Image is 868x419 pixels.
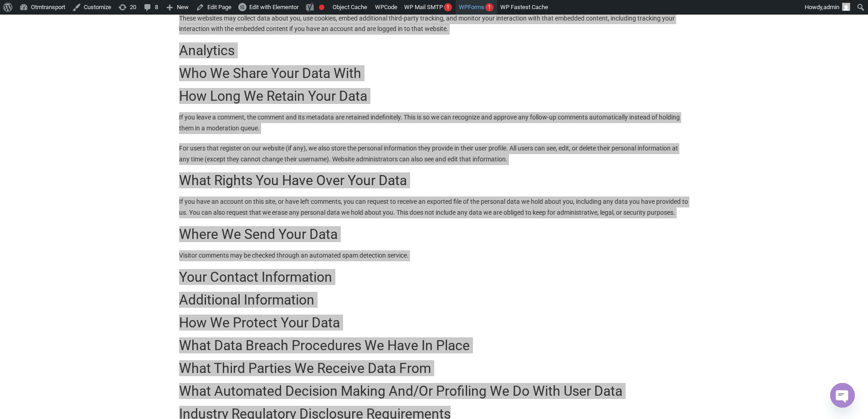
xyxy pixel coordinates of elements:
[179,67,689,80] h2: Who We Share Your Data With
[179,143,689,165] p: For users that register on our website (if any), we also store the personal information they prov...
[179,339,689,352] h2: What Data Breach Procedures We Have In Place
[179,293,689,307] h2: Additional Information
[179,197,689,218] p: If you have an account on this site, or have left comments, you can request to receive an exporte...
[319,5,324,10] div: Focus keyphrase not set
[179,112,689,134] p: If you leave a comment, the comment and its metadata are retained indefinitely. This is so we can...
[179,316,689,330] h2: How We Protect Your Data
[179,89,689,103] h2: How Long We Retain Your Data
[179,270,689,284] h2: Your Contact Information
[179,228,689,241] h2: Where We Send Your Data
[179,384,689,398] h2: What Automated Decision Making And/Or Profiling We Do With User Data
[179,250,689,261] p: Visitor comments may be checked through an automated spam detection service.
[823,4,839,10] span: admin
[249,4,298,10] span: Edit with Elementor
[447,4,449,10] span: 1
[179,174,689,187] h2: What Rights You Have Over Your Data
[179,13,689,35] p: These websites may collect data about you, use cookies, embed additional third-party tracking, an...
[179,362,689,375] h2: What Third Parties We Receive Data From
[485,3,493,11] div: 1
[179,44,689,57] h2: Analytics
